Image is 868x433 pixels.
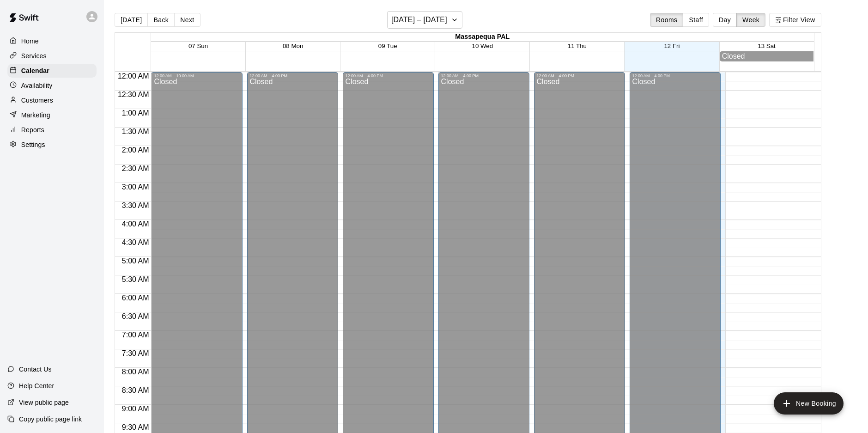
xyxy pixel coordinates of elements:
[769,13,821,27] button: Filter View
[120,165,152,172] span: 2:30 AM
[120,312,152,320] span: 6:30 AM
[568,43,587,49] button: 11 Thu
[21,81,53,90] p: Availability
[713,13,737,27] button: Day
[19,398,69,407] p: View public page
[151,33,814,42] div: Massapequa PAL
[283,43,303,49] button: 08 Mon
[154,73,239,78] div: 12:00 AM – 10:00 AM
[21,96,53,105] p: Customers
[120,109,152,117] span: 1:00 AM
[120,386,152,394] span: 8:30 AM
[7,34,97,48] a: Home
[174,13,200,27] button: Next
[120,146,152,154] span: 2:00 AM
[537,73,622,78] div: 12:00 AM – 4:00 PM
[115,13,148,27] button: [DATE]
[120,405,152,413] span: 9:00 AM
[346,73,431,78] div: 12:00 AM – 4:00 PM
[250,73,335,78] div: 12:00 AM – 4:00 PM
[774,392,844,415] button: add
[650,13,683,27] button: Rooms
[7,123,97,137] a: Reports
[758,43,776,49] button: 13 Sat
[664,43,680,49] button: 12 Fri
[120,275,152,283] span: 5:30 AM
[632,73,718,78] div: 12:00 AM – 4:00 PM
[387,11,462,29] button: [DATE] – [DATE]
[120,368,152,376] span: 8:00 AM
[21,140,45,149] p: Settings
[7,79,97,92] a: Availability
[21,66,49,75] p: Calendar
[7,64,97,78] a: Calendar
[120,423,152,431] span: 9:30 AM
[722,52,811,61] div: Closed
[115,91,152,98] span: 12:30 AM
[19,381,54,390] p: Help Center
[115,72,152,80] span: 12:00 AM
[7,49,97,63] a: Services
[120,257,152,265] span: 5:00 AM
[120,331,152,339] span: 7:00 AM
[21,37,39,46] p: Home
[21,125,44,134] p: Reports
[19,415,82,424] p: Copy public page link
[736,13,765,27] button: Week
[441,73,527,78] div: 12:00 AM – 4:00 PM
[19,365,52,374] p: Contact Us
[683,13,709,27] button: Staff
[7,108,97,122] a: Marketing
[391,13,447,26] h6: [DATE] – [DATE]
[120,294,152,302] span: 6:00 AM
[120,183,152,191] span: 3:00 AM
[7,93,97,107] a: Customers
[472,43,493,49] button: 10 Wed
[21,110,50,120] p: Marketing
[147,13,175,27] button: Back
[378,43,397,49] button: 09 Tue
[120,128,152,135] span: 1:30 AM
[120,201,152,209] span: 3:30 AM
[188,43,208,49] button: 07 Sun
[120,238,152,246] span: 4:30 AM
[120,349,152,357] span: 7:30 AM
[120,220,152,228] span: 4:00 AM
[7,138,97,152] a: Settings
[21,51,47,61] p: Services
